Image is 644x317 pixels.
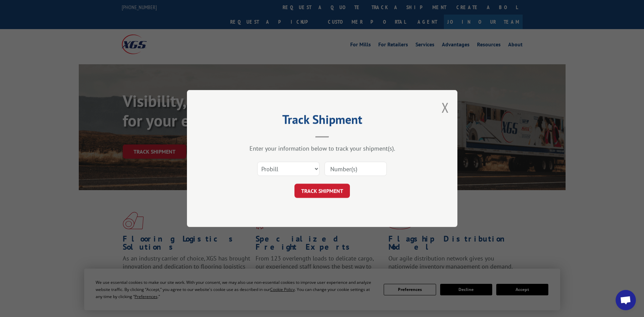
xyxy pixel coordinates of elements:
div: Enter your information below to track your shipment(s). [221,144,424,152]
button: TRACK SHIPMENT [294,184,350,198]
h2: Track Shipment [221,115,424,128]
a: Open chat [616,290,636,310]
button: Close modal [442,98,449,116]
input: Number(s) [325,162,387,176]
